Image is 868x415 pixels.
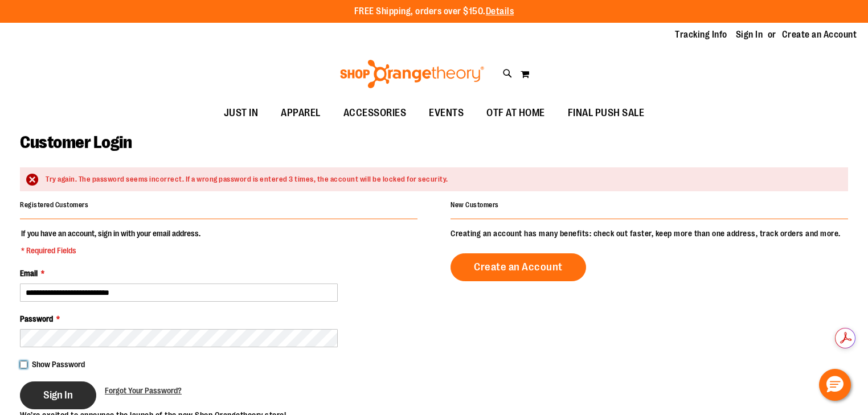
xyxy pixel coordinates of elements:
button: Sign In [20,381,96,409]
p: Creating an account has many benefits: check out faster, keep more than one address, track orders... [451,228,848,239]
strong: New Customers [451,201,499,209]
span: Customer Login [20,133,132,152]
span: JUST IN [224,100,259,126]
span: Forgot Your Password? [105,386,182,395]
a: Forgot Your Password? [105,385,182,396]
p: FREE Shipping, orders over $150. [354,5,514,18]
button: Hello, have a question? Let’s chat. [819,369,851,401]
a: OTF AT HOME [475,100,556,126]
a: Create an Account [451,253,586,281]
a: Details [486,6,514,17]
span: Show Password [32,360,85,369]
img: Shop Orangetheory [338,60,486,88]
span: APPAREL [281,100,321,126]
a: FINAL PUSH SALE [556,100,656,126]
a: Sign In [736,28,763,41]
span: * Required Fields [21,245,200,256]
div: Try again. The password seems incorrect. If a wrong password is entered 3 times, the account will... [46,174,837,185]
a: APPAREL [269,100,332,126]
a: Create an Account [782,28,857,41]
a: ACCESSORIES [332,100,418,126]
span: EVENTS [429,100,464,126]
span: ACCESSORIES [343,100,407,126]
span: Password [20,314,53,323]
a: EVENTS [417,100,475,126]
span: FINAL PUSH SALE [568,100,645,126]
legend: If you have an account, sign in with your email address. [20,228,202,256]
span: Email [20,269,38,278]
span: OTF AT HOME [486,100,545,126]
span: Sign In [43,389,73,401]
span: Create an Account [474,261,563,273]
strong: Registered Customers [20,201,88,209]
a: Tracking Info [675,28,727,41]
a: JUST IN [212,100,270,126]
